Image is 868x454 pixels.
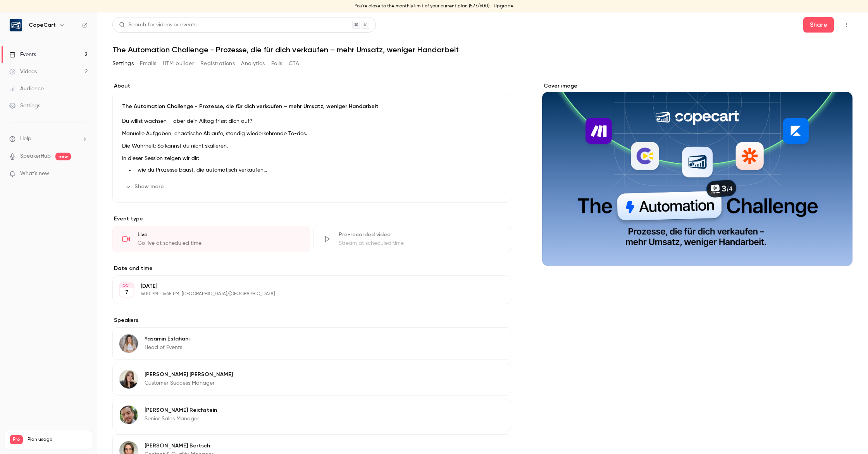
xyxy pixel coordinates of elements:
p: In dieser Session zeigen wir dir: [122,154,501,163]
div: Videos [9,68,37,76]
button: CTA [289,57,299,70]
p: Head of Events [145,344,189,351]
button: Polls [271,57,282,70]
div: Go live at scheduled time [138,239,301,247]
a: Upgrade [494,3,513,9]
li: help-dropdown-opener [9,135,88,143]
span: What's new [20,170,49,178]
div: Audience [9,85,44,93]
p: [PERSON_NAME] [PERSON_NAME] [145,371,233,378]
img: Emilia Wagner [119,370,138,389]
button: UTM builder [163,57,194,70]
button: Share [803,17,834,33]
div: LiveGo live at scheduled time [112,226,310,252]
label: Date and time [112,265,511,272]
li: wie du Prozesse baust, die automatisch verkaufen [134,166,501,174]
div: Emilia Wagner[PERSON_NAME] [PERSON_NAME]Customer Success Manager [112,363,511,396]
p: 6:00 PM - 6:45 PM, [GEOGRAPHIC_DATA]/[GEOGRAPHIC_DATA] [141,291,470,297]
button: Registrations [200,57,235,70]
button: Analytics [241,57,265,70]
span: Help [20,135,31,143]
button: Settings [112,57,134,70]
label: Speakers [112,316,511,324]
div: Stream at scheduled time [339,239,502,247]
img: Yasamin Esfahani [119,334,138,353]
span: new [55,153,71,160]
div: Markus Reichstein[PERSON_NAME] ReichsteinSenior Sales Manager [112,399,511,431]
div: OCT [120,283,134,288]
p: Die Wahrheit: So kannst du nicht skalieren. [122,141,501,151]
p: The Automation Challenge - Prozesse, die für dich verkaufen – mehr Umsatz, weniger Handarbeit [122,103,501,110]
button: Emails [140,57,156,70]
label: About [112,82,511,90]
p: Event type [112,215,511,223]
p: Du willst wachsen – aber dein Alltag frisst dich auf? [122,117,501,126]
div: Events [9,51,36,58]
p: [DATE] [141,282,470,290]
div: Live [138,231,301,239]
p: Customer Success Manager [145,379,233,387]
p: Senior Sales Manager [145,415,217,423]
div: Pre-recorded video [339,231,502,239]
div: Yasamin EsfahaniYasamin EsfahaniHead of Events [112,327,511,360]
section: Cover image [542,82,852,266]
h1: The Automation Challenge - Prozesse, die für dich verkaufen – mehr Umsatz, weniger Handarbeit [112,45,852,54]
a: SpeakerHub [20,152,51,160]
span: Pro [10,435,23,444]
div: Search for videos or events [119,21,196,29]
p: 7 [125,289,128,296]
p: Yasamin Esfahani [145,335,189,343]
p: Manuelle Aufgaben, chaotische Abläufe, ständig wiederkehrende To-dos. [122,129,501,138]
span: Plan usage [28,437,87,443]
button: Show more [122,181,169,193]
p: [PERSON_NAME] Bertsch [145,442,214,450]
img: Markus Reichstein [119,406,138,424]
img: CopeCart [10,19,22,31]
div: Settings [9,102,40,110]
p: [PERSON_NAME] Reichstein [145,406,217,414]
label: Cover image [542,82,852,90]
h6: CopeCart [29,21,56,29]
div: Pre-recorded videoStream at scheduled time [313,226,511,252]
